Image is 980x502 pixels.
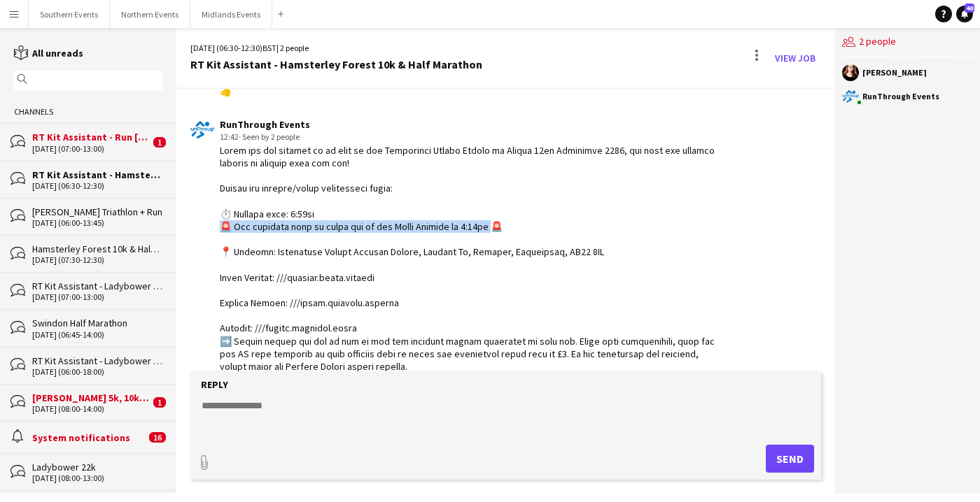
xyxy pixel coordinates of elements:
div: Swindon Half Marathon [32,317,162,329]
span: BST [262,43,276,53]
a: 40 [956,6,973,22]
div: [DATE] (06:00-18:00) [32,367,162,377]
div: System notifications [32,431,146,444]
button: Southern Events [29,1,110,28]
div: RT Kit Assistant - Run [GEOGRAPHIC_DATA] [32,131,150,143]
div: [DATE] (06:30-12:30) [32,181,162,191]
button: Midlands Events [190,1,272,28]
a: View Job [769,47,821,69]
div: [DATE] (07:00-13:00) [32,292,162,302]
div: RT Kit Assistant - Ladybower 54k [32,354,162,367]
div: [DATE] (07:30-12:30) [32,255,162,265]
div: 2 people [842,28,973,57]
div: RT Kit Assistant - Hamsterley Forest 10k & Half Marathon [190,58,482,71]
span: 1 [153,137,166,148]
div: RT Kit Assistant - Hamsterley Forest 10k & Half Marathon [32,168,162,181]
div: [DATE] (07:00-13:00) [32,144,150,154]
div: RunThrough Events [220,118,717,131]
div: RunThrough Events [862,92,939,101]
span: 40 [965,3,974,13]
span: 16 [149,432,166,443]
a: All unreads [14,47,83,59]
div: [PERSON_NAME] 5k, 10k & HM [32,392,150,404]
div: RT Kit Assistant - Ladybower 22k [32,280,162,292]
label: Reply [201,378,228,391]
div: [DATE] (08:00-14:00) [32,404,150,414]
div: Hamsterley Forest 10k & Half Marathon [32,243,162,255]
span: · Seen by 2 people [239,131,300,142]
div: [DATE] (08:00-13:00) [32,473,162,483]
button: Send [766,445,814,473]
div: 12:42 [220,131,717,143]
div: [DATE] (06:00-13:45) [32,218,162,228]
div: [PERSON_NAME] [862,69,927,77]
div: Ladybower 22k [32,461,162,473]
span: 1 [153,397,166,408]
button: Northern Events [110,1,190,28]
div: [DATE] (06:30-12:30) | 2 people [190,42,482,55]
div: [DATE] (06:45-14:00) [32,330,162,340]
div: [PERSON_NAME] Triathlon + Run [32,206,162,218]
div: 👍 [220,85,300,97]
